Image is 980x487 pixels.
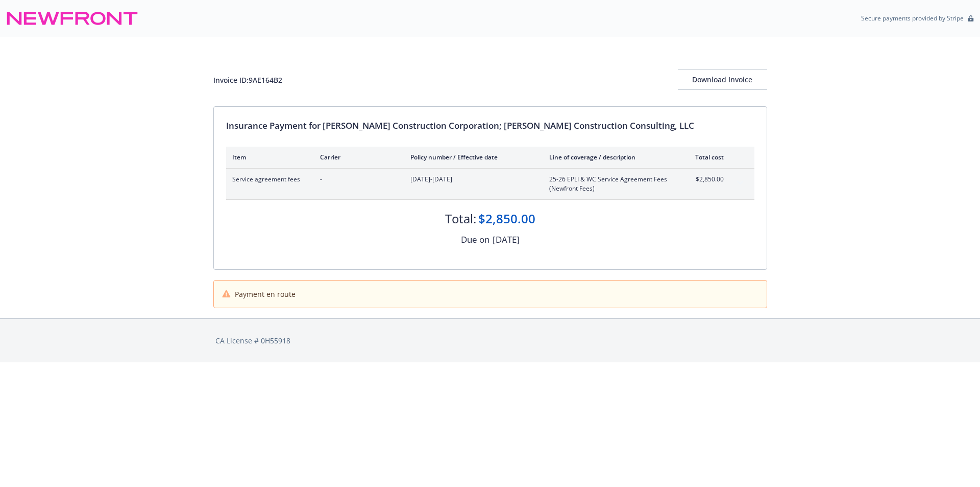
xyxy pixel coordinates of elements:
span: 25-26 EPLI & WC Service Agreement Fees (Newfront Fees) [549,175,669,193]
div: Total cost [685,153,724,161]
span: - [320,175,394,184]
button: Download Invoice [678,69,767,90]
div: $2,850.00 [478,210,535,227]
span: Service agreement fees [232,175,304,184]
div: Invoice ID: 9AE164B2 [213,75,282,85]
span: Payment en route [235,289,296,299]
span: [DATE]-[DATE] [410,175,533,184]
div: Policy number / Effective date [410,153,533,161]
div: Due on [461,233,489,246]
div: Service agreement fees-[DATE]-[DATE]25-26 EPLI & WC Service Agreement Fees (Newfront Fees)$2,850.... [226,169,754,199]
div: Insurance Payment for [PERSON_NAME] Construction Corporation; [PERSON_NAME] Construction Consulti... [226,119,754,132]
span: $2,850.00 [685,175,724,184]
p: Secure payments provided by Stripe [861,14,964,22]
div: Carrier [320,153,394,161]
div: CA License # 0H55918 [215,335,765,346]
div: Total: [445,210,476,227]
button: expand content [732,175,748,191]
div: Item [232,153,304,161]
div: [DATE] [493,233,520,246]
div: Line of coverage / description [549,153,669,161]
div: Download Invoice [678,70,767,89]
